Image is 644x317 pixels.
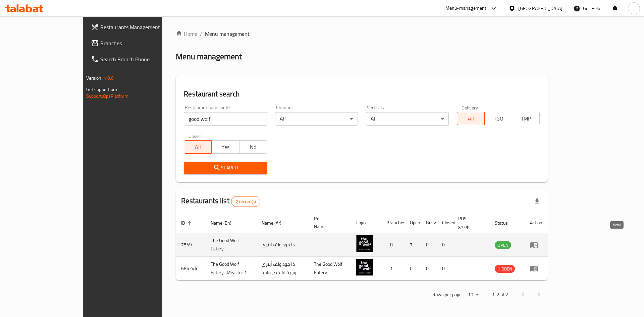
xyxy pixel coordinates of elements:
[256,257,309,281] td: ذا جود ولف أيتري -وجبة لشخص واحد
[214,142,236,152] span: Yes
[421,257,437,281] td: 0
[205,30,250,38] span: Menu management
[495,265,515,273] div: HIDDEN
[309,257,351,281] td: The Good Wolf Eatery
[100,55,185,63] span: Search Branch Phone
[460,114,482,124] span: All
[205,233,256,257] td: The Good Wolf Eatery
[366,112,449,126] div: All
[484,112,512,125] button: TGO
[189,134,201,138] label: Upsell
[187,142,209,152] span: All
[457,112,485,125] button: All
[184,112,267,126] input: Search for restaurant name or ID..
[86,92,129,100] a: Support.OpsPlatform
[86,74,103,82] span: Version:
[176,257,205,281] td: 686244
[239,140,267,154] button: No
[487,114,509,124] span: TGO
[176,51,242,62] h2: Menu management
[86,51,191,67] a: Search Branch Phone
[495,241,511,249] span: OPEN
[351,213,381,233] th: Logo
[405,257,421,281] td: 0
[432,291,463,299] p: Rows per page:
[200,30,202,38] li: /
[381,233,405,257] td: 8
[462,105,478,110] label: Delivery
[275,112,358,126] div: All
[100,39,185,47] span: Branches
[211,140,239,154] button: Yes
[421,213,437,233] th: Busy
[86,35,191,51] a: Branches
[231,199,260,205] span: 2 record(s)
[86,19,191,35] a: Restaurants Management
[189,164,261,172] span: Search
[256,233,309,257] td: ذا جود ولف أيتري
[184,140,212,154] button: All
[356,235,373,252] img: The Good Wolf Eatery
[176,30,548,38] nav: breadcrumb
[421,233,437,257] td: 0
[515,114,537,124] span: TMP
[458,215,481,231] span: POS group
[437,213,453,233] th: Closed
[495,219,517,227] span: Status
[381,257,405,281] td: 1
[405,213,421,233] th: Open
[176,213,548,281] table: enhanced table
[529,193,545,210] div: Export file
[184,162,267,174] button: Search
[242,142,264,152] span: No
[176,233,205,257] td: 7569
[381,213,405,233] th: Branches
[518,5,562,12] div: [GEOGRAPHIC_DATA]
[525,213,548,233] th: Action
[184,89,540,99] h2: Restaurant search
[181,196,260,207] h2: Restaurants list
[512,112,540,125] button: TMP
[262,219,290,227] span: Name (Ar)
[633,5,635,12] span: J
[437,233,453,257] td: 0
[231,196,260,207] div: Total records count
[181,219,194,227] span: ID
[314,215,343,231] span: Ref. Name
[530,264,542,272] div: Menu
[205,257,256,281] td: The Good Wolf Eatery- Meal for 1
[86,85,117,94] span: Get support on:
[356,259,373,275] img: The Good Wolf Eatery- Meal for 1
[437,257,453,281] td: 0
[445,4,487,12] div: Menu-management
[465,290,481,300] div: Rows per page:
[492,291,508,299] p: 1-2 of 2
[104,74,114,82] span: 1.0.0
[211,219,240,227] span: Name (En)
[100,23,185,31] span: Restaurants Management
[405,233,421,257] td: 7
[495,265,515,273] span: HIDDEN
